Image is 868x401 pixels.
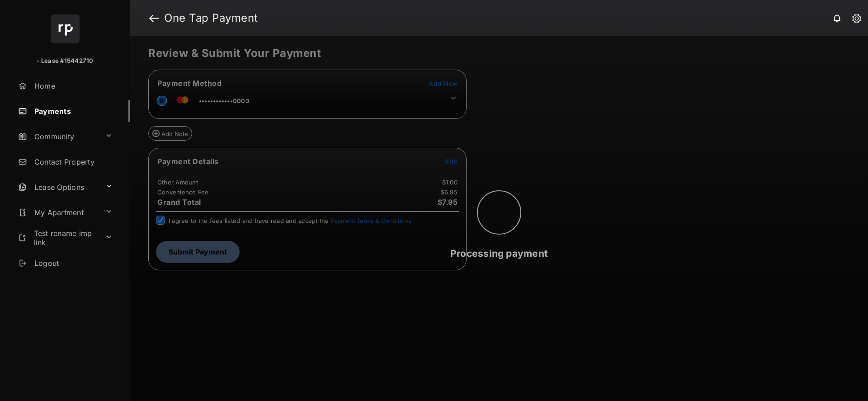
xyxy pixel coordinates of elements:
[37,57,93,66] p: - Lease #15442710
[14,202,102,223] a: My Apartment
[450,248,548,259] span: Processing payment
[14,227,102,249] a: Test rename imp link
[51,14,80,43] img: svg+xml;base64,PHN2ZyB4bWxucz0iaHR0cDovL3d3dy53My5vcmcvMjAwMC9zdmciIHdpZHRoPSI2NCIgaGVpZ2h0PSI2NC...
[14,151,130,173] a: Contact Property
[164,13,258,24] strong: One Tap Payment
[14,100,130,122] a: Payments
[14,176,102,198] a: Lease Options
[14,75,130,97] a: Home
[14,252,130,274] a: Logout
[14,126,102,147] a: Community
